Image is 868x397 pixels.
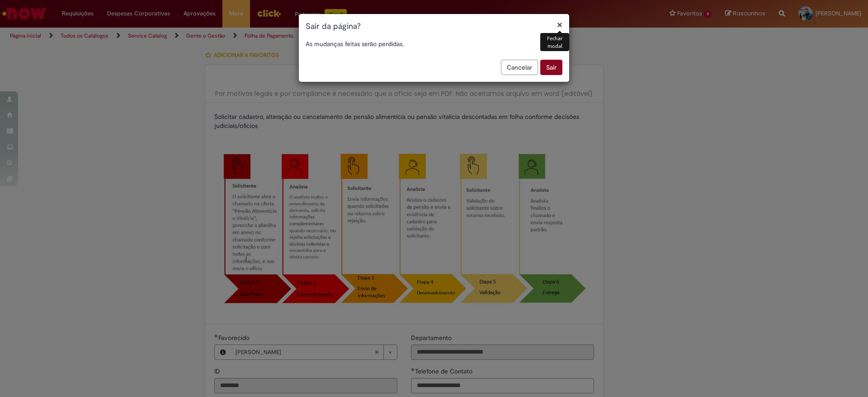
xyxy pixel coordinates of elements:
[540,33,569,51] div: Fechar modal
[557,20,562,29] button: Fechar modal
[540,60,562,75] button: Sair
[306,21,562,33] h1: Sair da página?
[306,39,562,48] p: As mudanças feitas serão perdidas.
[501,60,538,75] button: Cancelar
